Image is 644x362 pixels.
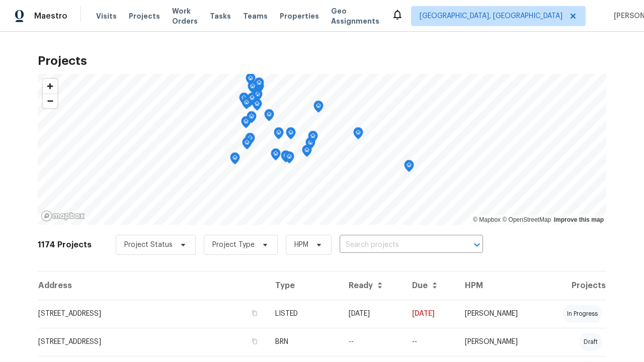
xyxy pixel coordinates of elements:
td: [PERSON_NAME] [457,300,542,328]
input: Search projects [340,237,455,253]
span: Teams [243,11,268,21]
button: Zoom in [43,79,57,94]
div: Map marker [245,133,255,148]
div: Map marker [246,73,256,88]
a: Mapbox [473,216,501,223]
span: Work Orders [172,6,198,26]
div: Map marker [281,150,291,166]
th: Type [267,271,341,300]
span: Visits [96,11,117,21]
div: Map marker [239,93,249,108]
th: Projects [542,271,606,300]
span: Zoom out [43,94,57,108]
div: draft [580,333,602,351]
a: Mapbox homepage [41,210,85,222]
td: LISTED [267,300,341,328]
div: Map marker [248,81,258,97]
th: Address [38,271,267,300]
td: [DATE] [404,300,457,328]
span: Tasks [210,13,231,20]
span: Projects [129,11,160,21]
td: -- [341,328,404,356]
div: Map marker [353,127,363,143]
span: Project Type [212,240,255,250]
div: Map marker [252,99,262,114]
div: Map marker [254,77,264,93]
td: Resale COE 2025-09-23T00:00:00.000Z [404,328,457,356]
div: Map marker [305,137,315,153]
td: [DATE] [341,300,404,328]
div: Map marker [247,111,257,127]
h2: 1174 Projects [38,240,92,250]
h2: Projects [38,56,606,66]
div: Map marker [230,152,240,168]
div: Map marker [404,160,414,175]
a: OpenStreetMap [502,216,551,223]
div: Map marker [313,101,324,116]
div: Map marker [286,127,296,143]
button: Zoom out [43,94,57,108]
div: Map marker [247,93,257,108]
div: Map marker [274,127,284,143]
span: Maestro [34,11,67,21]
td: [PERSON_NAME] [457,328,542,356]
span: [GEOGRAPHIC_DATA], [GEOGRAPHIC_DATA] [420,11,562,21]
div: Map marker [242,137,252,153]
th: Ready [341,271,404,300]
div: Map marker [241,116,251,132]
a: Improve this map [554,216,604,223]
button: Copy Address [250,337,259,346]
div: Map marker [271,148,281,164]
span: Properties [280,11,319,21]
div: Map marker [264,109,274,125]
div: Map marker [242,97,252,113]
canvas: Map [38,74,606,225]
div: Map marker [284,151,294,167]
div: Map marker [245,95,255,111]
span: Geo Assignments [331,6,379,26]
td: [STREET_ADDRESS] [38,300,267,328]
div: Map marker [253,89,263,105]
td: BRN [267,328,341,356]
span: Project Status [124,240,173,250]
button: Copy Address [250,309,259,318]
div: Map marker [308,131,318,146]
th: Due [404,271,457,300]
div: in progress [563,305,602,323]
th: HPM [457,271,542,300]
td: [STREET_ADDRESS] [38,328,267,356]
div: Map marker [302,145,312,160]
span: HPM [294,240,308,250]
button: Open [470,238,484,252]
